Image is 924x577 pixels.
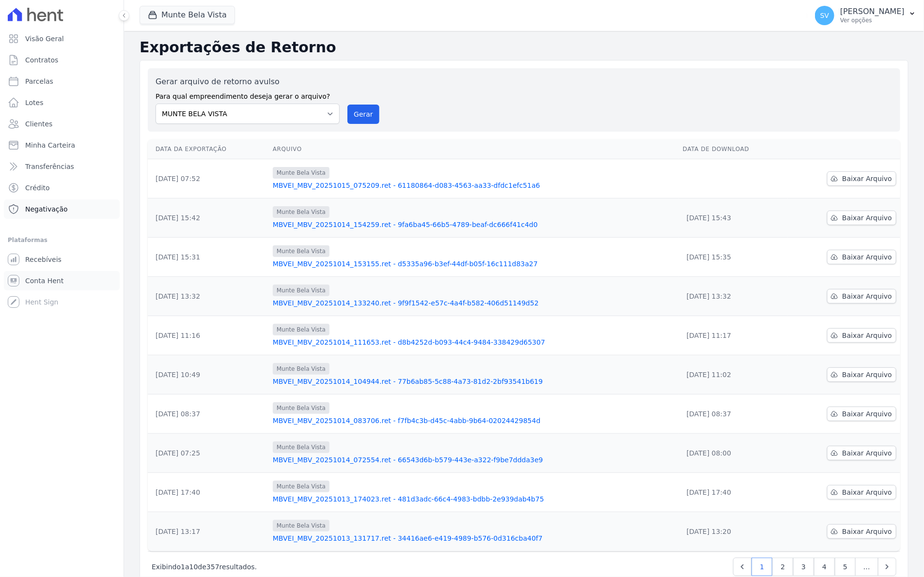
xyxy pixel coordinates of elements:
span: Munte Bela Vista [273,285,329,296]
button: Gerar [347,105,379,124]
a: Transferências [4,157,120,176]
span: Munte Bela Vista [273,520,329,531]
span: Parcelas [25,76,53,86]
td: [DATE] 13:32 [148,277,269,316]
a: MBVEI_MBV_20251014_133240.ret - 9f9f1542-e57c-4a4f-b582-406d51149d52 [273,298,675,308]
p: Ver opções [840,16,905,24]
a: Baixar Arquivo [827,524,896,539]
span: 10 [189,563,198,571]
span: Baixar Arquivo [842,448,892,458]
h2: Exportações de Retorno [140,39,908,56]
td: [DATE] 10:49 [148,355,269,395]
a: Baixar Arquivo [827,211,896,225]
a: Baixar Arquivo [827,328,896,343]
th: Data da Exportação [148,139,269,159]
a: MBVEI_MBV_20251014_153155.ret - d5335a96-b3ef-44df-b05f-16c111d83a27 [273,259,675,269]
a: Conta Hent [4,271,120,290]
td: [DATE] 15:31 [148,238,269,277]
span: Munte Bela Vista [273,402,329,414]
span: Baixar Arquivo [842,409,892,419]
span: … [855,558,878,576]
a: 4 [814,558,835,576]
span: Clientes [25,119,52,129]
span: Baixar Arquivo [842,174,892,183]
a: Baixar Arquivo [827,367,896,382]
span: Baixar Arquivo [842,527,892,536]
span: Transferências [25,162,74,171]
a: Baixar Arquivo [827,485,896,500]
span: Crédito [25,183,50,193]
a: Minha Carteira [4,136,120,155]
span: Minha Carteira [25,140,75,150]
td: [DATE] 17:40 [148,473,269,512]
span: Munte Bela Vista [273,324,329,335]
a: Baixar Arquivo [827,250,896,264]
a: Contratos [4,50,120,70]
a: 5 [835,558,856,576]
span: Lotes [25,98,44,107]
a: Crédito [4,178,120,197]
span: Visão Geral [25,34,64,44]
td: [DATE] 15:42 [148,198,269,238]
a: Clientes [4,114,120,134]
a: Previous [733,558,752,576]
a: Baixar Arquivo [827,446,896,460]
span: Contratos [25,55,58,65]
td: [DATE] 08:37 [148,395,269,434]
td: [DATE] 13:32 [679,277,788,316]
td: [DATE] 17:40 [679,473,788,512]
span: Munte Bela Vista [273,167,329,179]
td: [DATE] 15:43 [679,198,788,238]
p: [PERSON_NAME] [840,7,905,16]
td: [DATE] 13:17 [148,512,269,551]
a: 2 [772,558,793,576]
td: [DATE] 11:02 [679,355,788,395]
a: Negativação [4,199,120,219]
a: Baixar Arquivo [827,407,896,421]
a: MBVEI_MBV_20251014_083706.ret - f7fb4c3b-d45c-4abb-9b64-02024429854d [273,416,675,425]
a: MBVEI_MBV_20251014_111653.ret - d8b4252d-b093-44c4-9484-338429d65307 [273,337,675,347]
a: MBVEI_MBV_20251015_075209.ret - 61180864-d083-4563-aa33-dfdc1efc51a6 [273,181,675,190]
span: Munte Bela Vista [273,363,329,375]
td: [DATE] 07:52 [148,159,269,198]
span: Negativação [25,204,68,214]
label: Para qual empreendimento deseja gerar o arquivo? [156,88,340,102]
span: Baixar Arquivo [842,213,892,223]
span: Munte Bela Vista [273,481,329,492]
a: Next [878,558,896,576]
span: SV [820,12,829,19]
td: [DATE] 08:37 [679,395,788,434]
td: [DATE] 08:00 [679,434,788,473]
label: Gerar arquivo de retorno avulso [156,76,340,88]
a: MBVEI_MBV_20251014_104944.ret - 77b6ab85-5c88-4a73-81d2-2bf93541b619 [273,377,675,386]
span: Baixar Arquivo [842,370,892,380]
a: Parcelas [4,72,120,91]
a: 3 [793,558,814,576]
span: Recebíveis [25,255,62,264]
th: Arquivo [269,139,679,159]
span: Munte Bela Vista [273,206,329,218]
span: 1 [181,563,185,571]
span: Baixar Arquivo [842,252,892,262]
span: Baixar Arquivo [842,331,892,340]
td: [DATE] 13:20 [679,512,788,551]
span: Conta Hent [25,276,63,286]
button: Munte Bela Vista [140,6,235,24]
td: [DATE] 15:35 [679,238,788,277]
a: Baixar Arquivo [827,171,896,186]
a: Baixar Arquivo [827,289,896,304]
a: Visão Geral [4,29,120,48]
td: [DATE] 11:16 [148,316,269,355]
button: SV [PERSON_NAME] Ver opções [807,2,924,29]
div: Plataformas [8,234,116,246]
span: 357 [206,563,219,571]
a: MBVEI_MBV_20251013_174023.ret - 481d3adc-66c4-4983-bdbb-2e939dab4b75 [273,494,675,504]
a: Recebíveis [4,250,120,269]
a: Lotes [4,93,120,112]
a: MBVEI_MBV_20251013_131717.ret - 34416ae6-e419-4989-b576-0d316cba40f7 [273,533,675,543]
a: 1 [752,558,772,576]
span: Munte Bela Vista [273,441,329,453]
span: Munte Bela Vista [273,245,329,257]
a: MBVEI_MBV_20251014_072554.ret - 66543d6b-b579-443e-a322-f9be7ddda3e9 [273,455,675,465]
td: [DATE] 07:25 [148,434,269,473]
